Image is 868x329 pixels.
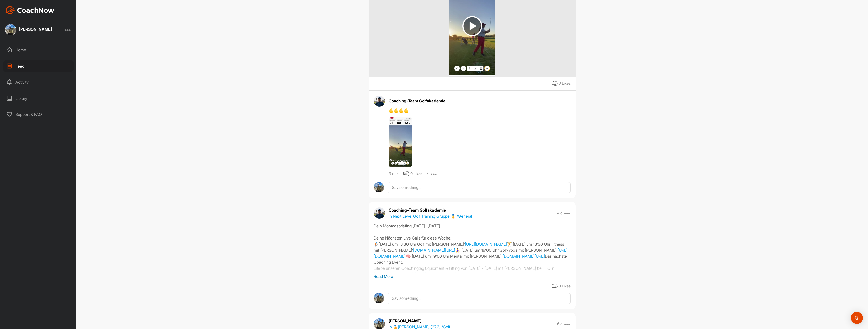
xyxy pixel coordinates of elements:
div: Open Intercom Messenger [851,312,863,324]
img: avatar [374,293,384,303]
div: 0 Likes [410,171,422,177]
p: 6 d [557,321,563,326]
span: 00:20 [397,159,408,165]
p: In Next Level Golf Training Gruppe 🏅 / General [389,213,472,219]
p: Read More [374,273,571,279]
img: media [389,117,412,167]
p: Coaching-Team Golfakademie [389,207,472,213]
img: square_e656b422f2395b78c689f9854ccb3fa9.jpg [5,24,16,35]
p: 4 d [557,211,563,216]
a: [DOMAIN_NAME][URL] [503,254,545,259]
div: Support & FAQ [3,108,74,121]
div: Feed [3,60,74,72]
img: avatar [374,96,385,107]
img: avatar [374,182,384,192]
div: 0 Likes [559,81,571,86]
div: 0 Likes [559,283,571,289]
a: [URL][DOMAIN_NAME] [465,242,507,247]
div: 3 d [389,171,394,176]
img: play [462,16,482,36]
div: Library [3,92,74,105]
a: [DOMAIN_NAME][URL] [413,248,455,253]
div: [PERSON_NAME] [19,27,52,31]
div: Activity [3,76,74,88]
img: avatar [374,207,385,219]
div: 💪💪💪💪 [389,107,571,113]
div: Dein Montagsbriefing [DATE]- [DATE] Deine Nächsten Live Calls für diese Woche: 🏌️[DATE] um 18:30 ... [374,223,571,273]
a: [URL][DOMAIN_NAME] [374,248,568,259]
div: Home [3,44,74,56]
img: CoachNow [5,6,55,14]
p: [PERSON_NAME] [389,318,450,324]
div: Coaching-Team Golfakademie [389,98,571,104]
